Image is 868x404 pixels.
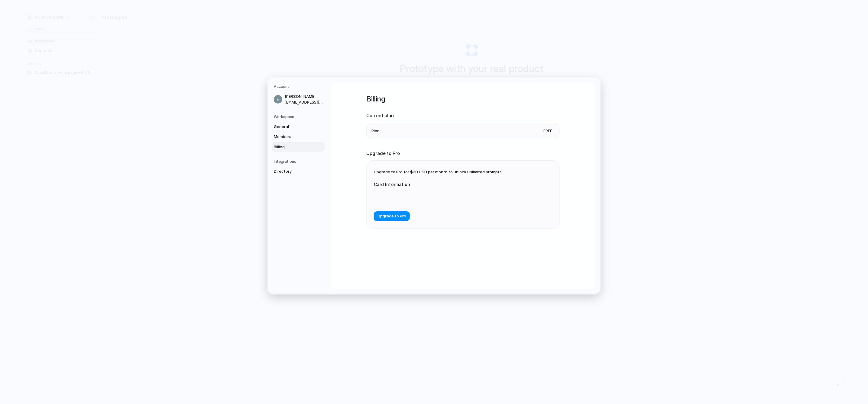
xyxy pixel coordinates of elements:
h2: Current plan [366,112,560,119]
span: Upgrade to Pro for $20 USD per month to unlock unlimited prompts. [374,169,503,174]
span: Billing [274,144,313,150]
a: Directory [272,167,325,176]
span: Upgrade to Pro [377,213,406,219]
a: General [272,122,325,131]
h1: Billing [366,94,560,104]
a: Billing [272,142,325,152]
span: [EMAIL_ADDRESS][DOMAIN_NAME] [285,99,323,105]
span: Free [541,128,555,134]
a: Members [272,132,325,142]
span: Plan [371,128,380,134]
span: General [274,123,313,130]
span: [PERSON_NAME] [285,94,323,100]
label: Card Information [374,181,495,188]
iframe: 安全银行卡支付输入框 [379,195,490,200]
h2: Upgrade to Pro [366,150,560,157]
h5: Workspace [274,114,325,119]
span: Directory [274,168,313,175]
span: Members [274,134,313,140]
h5: Account [274,84,325,89]
button: Upgrade to Pro [374,211,410,221]
a: [PERSON_NAME][EMAIL_ADDRESS][DOMAIN_NAME] [272,92,325,107]
h5: Integrations [274,159,325,164]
